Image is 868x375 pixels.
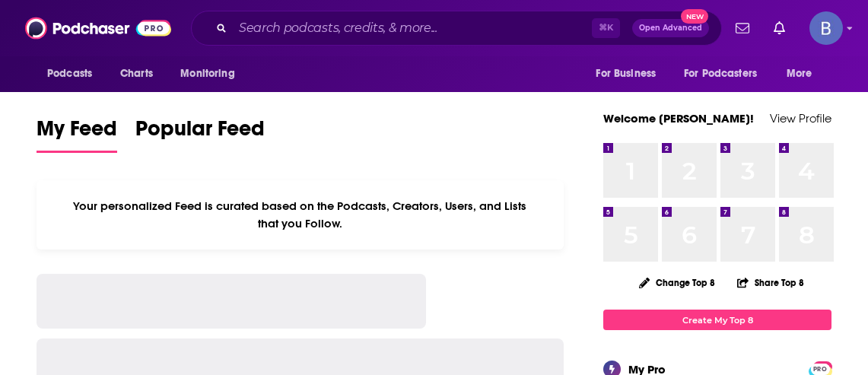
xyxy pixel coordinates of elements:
[603,310,831,330] a: Create My Top 8
[135,116,265,151] span: Popular Feed
[787,63,812,84] span: More
[736,268,805,297] button: Share Top 8
[630,273,724,292] button: Change Top 8
[37,116,117,151] span: My Feed
[639,24,702,32] span: Open Advanced
[47,63,92,84] span: Podcasts
[135,116,265,153] a: Popular Feed
[37,180,564,249] div: Your personalized Feed is curated based on the Podcasts, Creators, Users, and Lists that you Follow.
[684,63,757,84] span: For Podcasters
[37,59,112,88] button: open menu
[674,59,779,88] button: open menu
[809,11,843,45] button: Show profile menu
[592,18,620,38] span: ⌘ K
[770,111,831,126] a: View Profile
[596,63,656,84] span: For Business
[809,11,843,45] span: Logged in as BTallent
[730,15,755,41] a: Show notifications dropdown
[768,15,791,41] a: Show notifications dropdown
[681,9,708,24] span: New
[811,363,829,374] a: PRO
[120,63,153,84] span: Charts
[233,16,592,40] input: Search podcasts, credits, & more...
[25,14,171,43] img: Podchaser - Follow, Share and Rate Podcasts
[170,59,254,88] button: open menu
[809,11,843,45] img: User Profile
[811,364,829,375] span: PRO
[632,19,709,37] button: Open AdvancedNew
[191,11,722,46] div: Search podcasts, credits, & more...
[603,111,754,126] a: Welcome [PERSON_NAME]!
[585,59,675,88] button: open menu
[110,59,162,88] a: Charts
[180,63,234,84] span: Monitoring
[776,59,831,88] button: open menu
[37,116,117,153] a: My Feed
